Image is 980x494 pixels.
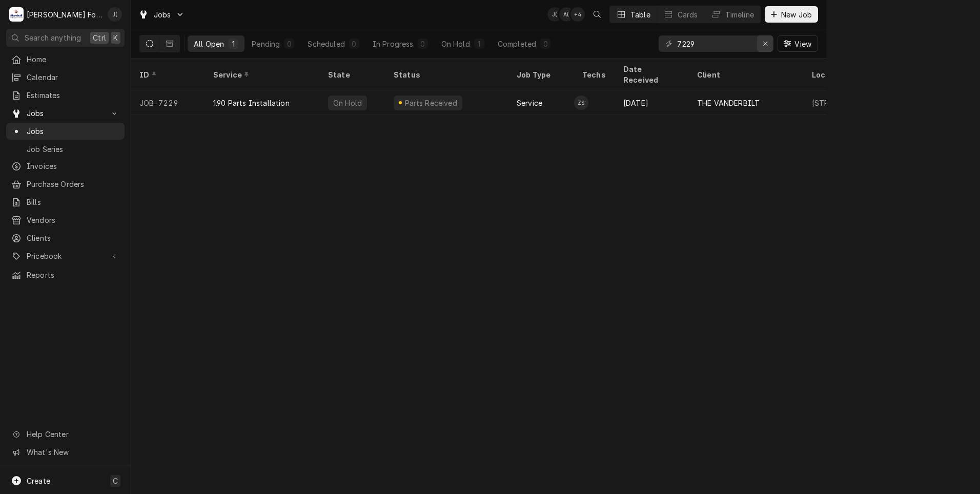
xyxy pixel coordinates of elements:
[25,32,81,43] span: Search anything
[570,7,585,22] div: + 4
[6,444,125,461] a: Go to What's New
[27,144,119,155] span: Job Series
[27,197,119,207] span: Bills
[27,179,119,189] span: Purchase Orders
[6,29,125,47] button: Search anythingCtrlK
[517,98,542,108] div: Service
[373,39,414,49] div: In Progress
[213,98,290,108] div: 1.90 Parts Installation
[108,7,122,22] div: J(
[441,39,470,49] div: On Hold
[574,96,588,110] div: ZS
[779,9,814,20] span: New Job
[27,161,119,172] span: Invoices
[757,35,773,52] button: Erase input
[27,215,119,225] span: Vendors
[394,69,498,80] div: Status
[547,7,562,22] div: Jeff Debigare (109)'s Avatar
[27,477,50,485] span: Create
[420,39,426,49] div: 0
[6,248,125,264] a: Go to Pricebook
[6,123,125,140] a: Jobs
[630,9,650,20] div: Table
[286,39,292,49] div: 0
[589,6,605,23] button: Open search
[139,69,195,80] div: ID
[6,141,125,158] a: Job Series
[213,69,310,80] div: Service
[154,9,171,20] span: Jobs
[134,6,189,23] a: Go to Jobs
[582,69,607,80] div: Techs
[623,64,679,85] div: Date Received
[677,35,754,52] input: Keyword search
[778,35,818,52] button: View
[792,39,813,49] span: View
[351,39,357,49] div: 0
[27,108,104,119] span: Jobs
[517,69,566,80] div: Job Type
[27,72,119,83] span: Calendar
[108,7,122,22] div: Jeff Debigare (109)'s Avatar
[194,39,224,49] div: All Open
[6,426,125,443] a: Go to Help Center
[697,69,793,80] div: Client
[765,6,818,23] button: New Job
[27,90,119,101] span: Estimates
[9,7,24,22] div: Marshall Food Equipment Service's Avatar
[332,98,363,108] div: On Hold
[476,39,482,49] div: 1
[27,126,119,137] span: Jobs
[131,90,205,115] div: JOB-7229
[725,9,754,20] div: Timeline
[697,98,760,108] div: THE VANDERBILT
[27,54,119,65] span: Home
[6,51,125,68] a: Home
[27,429,118,440] span: Help Center
[252,39,280,49] div: Pending
[6,105,125,122] a: Go to Jobs
[542,39,548,49] div: 0
[27,447,118,458] span: What's New
[93,32,106,43] span: Ctrl
[547,7,562,22] div: J(
[9,7,24,22] div: M
[27,270,119,280] span: Reports
[6,267,125,283] a: Reports
[6,176,125,193] a: Purchase Orders
[812,98,942,108] div: [STREET_ADDRESS][PERSON_NAME]
[6,69,125,86] a: Calendar
[113,476,118,486] span: C
[559,7,574,22] div: Aldo Testa (2)'s Avatar
[27,9,102,20] div: [PERSON_NAME] Food Equipment Service
[328,69,377,80] div: State
[27,233,119,243] span: Clients
[308,39,344,49] div: Scheduled
[678,9,698,20] div: Cards
[6,194,125,211] a: Bills
[6,158,125,175] a: Invoices
[498,39,536,49] div: Completed
[6,230,125,246] a: Clients
[27,251,104,261] span: Pricebook
[113,32,118,43] span: K
[230,39,236,49] div: 1
[615,90,689,115] div: [DATE]
[812,69,941,80] div: Location Address
[403,98,458,108] div: Parts Received
[559,7,574,22] div: A(
[6,87,125,104] a: Estimates
[574,96,588,110] div: Zz Pending No Schedule's Avatar
[6,212,125,229] a: Vendors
